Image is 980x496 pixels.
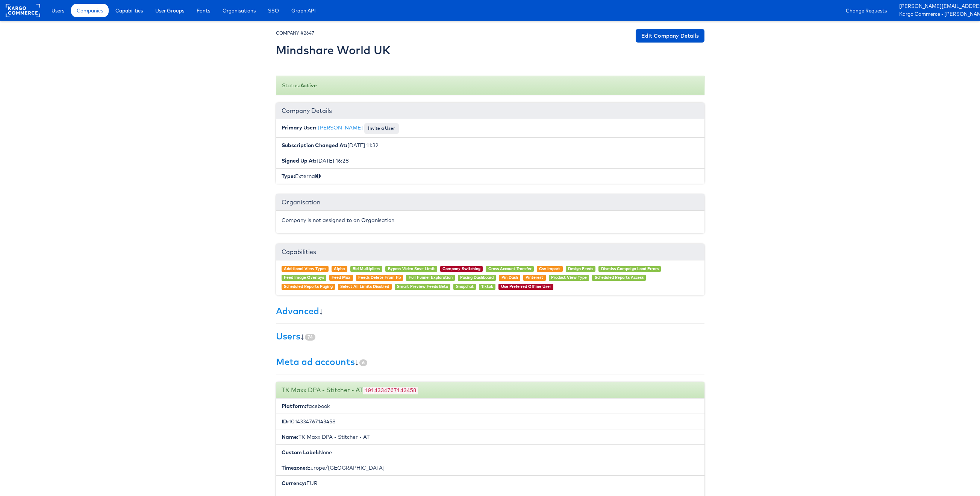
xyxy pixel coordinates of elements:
[305,334,315,341] span: 74
[282,418,289,425] b: ID:
[276,429,704,445] li: TK Maxx DPA - Stitcher - AT
[334,266,345,271] a: Alpha
[442,266,480,271] a: Company Switching
[276,76,704,95] div: Status:
[282,434,298,440] b: Name:
[282,124,317,131] b: Primary User:
[276,331,704,341] h3: ↓
[899,11,974,18] a: Kargo Commerce - [PERSON_NAME]
[300,82,317,89] b: Active
[282,464,307,471] b: Timezone:
[276,306,704,316] h3: ↓
[340,284,389,289] a: Select All Limits Disabled
[276,330,300,342] a: Users
[282,403,306,409] b: Platform:
[223,7,256,14] span: Organisations
[364,123,399,134] button: Invite a User
[291,7,316,14] span: Graph API
[840,4,892,17] a: Change Requests
[501,284,551,289] a: Use Preferred Offline User
[110,4,148,17] a: Capabilities
[316,173,321,180] span: Internal (staff) or External (client)
[363,387,418,394] code: 1014334767143458
[481,284,493,289] a: Tiktok
[276,356,355,367] a: Meta ad accounts
[51,7,64,14] span: Users
[456,284,474,289] a: Snapchat
[46,4,70,17] a: Users
[217,4,261,17] a: Organisations
[282,157,317,164] b: Signed Up At:
[276,30,314,36] small: COMPANY #2647
[388,266,435,271] a: Bypass Video Save Limit
[276,44,390,56] h2: Mindshare World UK
[284,284,333,289] a: Scheduled Reports Paging
[276,168,704,184] li: External
[276,414,704,429] li: 1014334767143458
[276,357,704,367] h3: ↓
[276,475,704,491] li: EUR
[282,449,319,456] b: Custom Label:
[276,399,704,414] li: facebook
[332,275,350,280] a: Feed Max
[601,266,659,271] a: Dismiss Campaign Load Errors
[262,4,285,17] a: SSO
[276,194,704,211] div: Organisation
[899,3,974,11] a: [PERSON_NAME][EMAIL_ADDRESS][PERSON_NAME][DOMAIN_NAME]
[359,359,367,366] span: 6
[353,266,380,271] a: Bid Multipliers
[276,444,704,460] li: None
[284,266,326,271] a: Additional View Types
[318,124,363,131] a: [PERSON_NAME]
[284,275,324,280] a: Feed Image Overlays
[568,266,593,271] a: Design Feeds
[397,284,448,289] a: Smart Preview Feeds Beta
[282,173,295,180] b: Type:
[268,7,279,14] span: SSO
[197,7,210,14] span: Fonts
[115,7,143,14] span: Capabilities
[276,305,319,316] a: Advanced
[276,153,704,169] li: [DATE] 16:28
[282,142,347,149] b: Subscription Changed At:
[282,216,699,224] p: Company is not assigned to an Organisation
[77,7,103,14] span: Companies
[488,266,532,271] a: Cross Account Transfer
[595,275,644,280] a: Scheduled Reports Access
[539,266,560,271] a: Csv Import
[551,275,587,280] a: Product View Type
[276,382,704,399] div: TK Maxx DPA - Stitcher - AT
[460,275,494,280] a: Pacing Dashboard
[191,4,216,17] a: Fonts
[286,4,321,17] a: Graph API
[155,7,184,14] span: User Groups
[276,244,704,260] div: Capabilities
[276,137,704,153] li: [DATE] 11:32
[276,103,704,119] div: Company Details
[358,275,401,280] a: Feeds Delete From Fb
[501,275,518,280] a: Pin Dash
[526,275,543,280] a: Pinterest
[150,4,190,17] a: User Groups
[276,460,704,476] li: Europe/[GEOGRAPHIC_DATA]
[409,275,453,280] a: Full Funnel Exploration
[282,480,306,487] b: Currency:
[636,29,704,43] a: Edit Company Details
[71,4,109,17] a: Companies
